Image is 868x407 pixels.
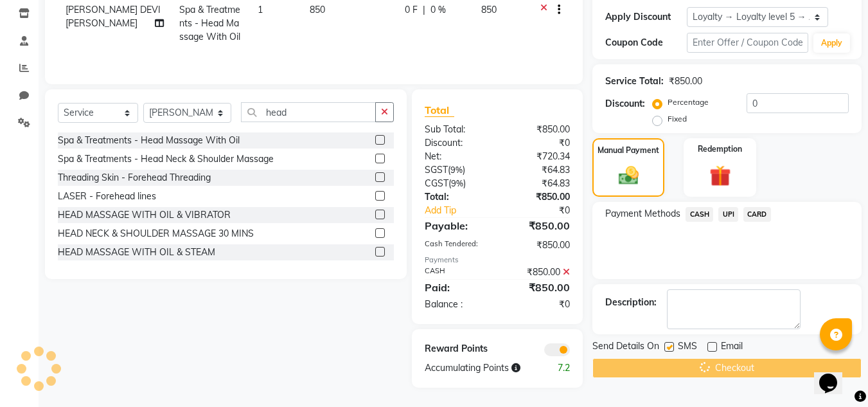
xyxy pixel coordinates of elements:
div: ( ) [415,163,497,177]
label: Percentage [668,96,709,108]
div: ₹850.00 [497,190,580,204]
div: ₹0 [497,136,580,150]
span: 9% [451,178,463,188]
label: Fixed [668,113,687,125]
span: Payment Methods [605,207,680,221]
span: CASH [686,207,713,222]
div: HEAD NECK & SHOULDER MASSAGE 30 MINS [58,227,254,240]
span: 9% [450,165,463,175]
span: 850 [481,4,497,15]
img: _cash.svg [612,164,645,187]
div: Service Total: [605,75,664,88]
div: LASER - Forehead lines [58,190,156,203]
div: Discount: [415,136,497,150]
div: Discount: [605,97,645,111]
div: ₹850.00 [497,218,580,233]
label: Manual Payment [598,145,659,156]
div: Cash Tendered: [415,239,497,252]
span: | [423,3,425,17]
button: Apply [813,33,850,53]
div: ( ) [415,177,497,190]
div: CASH [415,266,497,279]
div: Coupon Code [605,36,686,50]
div: Accumulating Points [415,361,538,375]
label: Redemption [698,143,742,155]
span: CGST [425,177,448,189]
span: UPI [718,207,738,222]
span: Email [721,339,743,356]
div: ₹0 [497,298,580,311]
span: 0 F [405,3,418,17]
span: 1 [258,4,263,15]
div: ₹850.00 [497,123,580,136]
div: Payable: [415,218,497,233]
div: HEAD MASSAGE WITH OIL & STEAM [58,246,215,259]
div: Total: [415,190,497,204]
div: Payments [425,255,570,266]
div: ₹64.83 [497,163,580,177]
div: Paid: [415,280,497,295]
div: ₹850.00 [669,75,702,88]
span: CARD [743,207,771,222]
div: Reward Points [415,342,497,356]
a: Add Tip [415,204,511,217]
span: Send Details On [592,339,659,356]
iframe: chat widget [814,356,855,394]
span: Total [425,104,454,117]
div: Threading Skin - Forehead Threading [58,171,211,185]
div: ₹720.34 [497,150,580,163]
div: ₹850.00 [497,239,580,252]
div: Spa & Treatments - Head Neck & Shoulder Massage [58,152,274,166]
div: Apply Discount [605,10,686,24]
img: _gift.svg [703,163,738,189]
div: ₹0 [511,204,580,217]
div: HEAD MASSAGE WITH OIL & VIBRATOR [58,208,231,222]
span: Spa & Treatments - Head Massage With Oil [179,4,240,42]
div: ₹64.83 [497,177,580,190]
span: SGST [425,164,448,176]
div: ₹850.00 [497,266,580,279]
span: SMS [678,339,697,356]
div: Sub Total: [415,123,497,136]
div: Description: [605,296,657,309]
div: 7.2 [538,361,580,375]
input: Search or Scan [241,102,376,122]
span: [PERSON_NAME] DEVI [PERSON_NAME] [66,4,161,29]
div: Spa & Treatments - Head Massage With Oil [58,134,240,147]
div: Net: [415,150,497,163]
input: Enter Offer / Coupon Code [687,33,808,53]
span: 0 % [430,3,446,17]
div: Balance : [415,298,497,311]
span: 850 [310,4,325,15]
div: ₹850.00 [497,280,580,295]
